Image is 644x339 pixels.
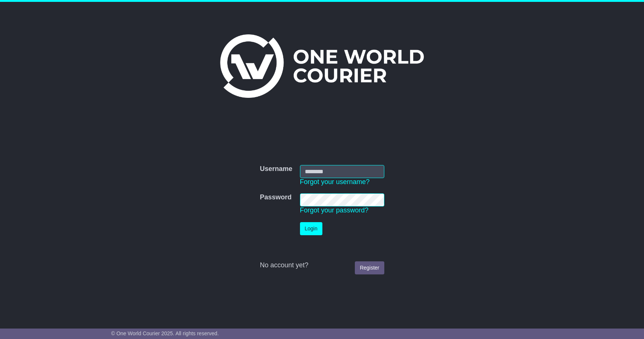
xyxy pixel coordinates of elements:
label: Password [260,193,291,202]
button: Login [300,222,322,235]
label: Username [260,165,292,173]
img: One World [220,34,424,98]
span: © One World Courier 2025. All rights reserved. [111,330,219,336]
a: Forgot your password? [300,206,369,214]
a: Register [355,261,384,274]
div: No account yet? [260,261,384,270]
a: Forgot your username? [300,178,370,186]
